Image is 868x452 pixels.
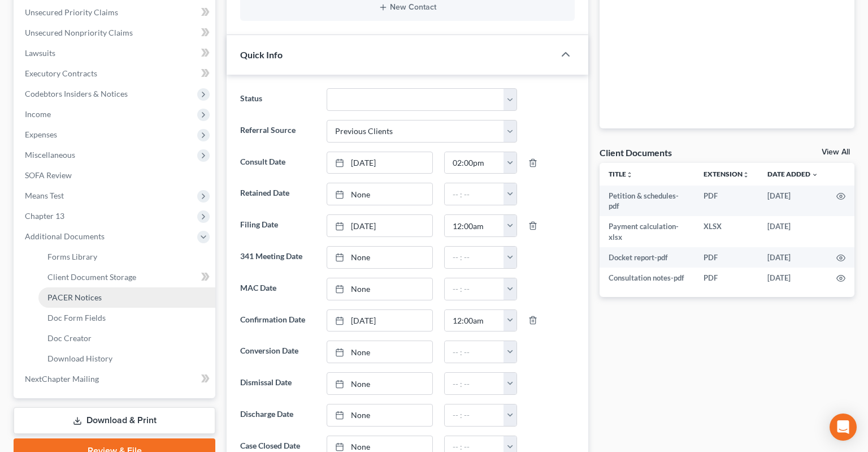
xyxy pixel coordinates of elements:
td: PDF [695,268,758,288]
i: unfold_more [626,171,633,178]
span: Unsecured Nonpriority Claims [25,28,133,37]
a: PACER Notices [38,287,215,308]
label: Referral Source [235,120,321,143]
a: None [327,278,432,300]
label: Discharge Date [235,404,321,427]
input: -- : -- [445,152,504,174]
span: PACER Notices [47,292,102,302]
a: Extensionunfold_more [704,170,749,178]
a: Doc Creator [38,328,215,348]
span: Chapter 13 [25,211,64,221]
label: Retained Date [235,183,321,205]
td: PDF [695,247,758,268]
a: Download & Print [14,407,215,434]
a: View All [822,148,850,156]
a: Lawsuits [16,43,215,63]
span: Doc Creator [47,333,92,343]
input: -- : -- [445,310,504,332]
a: Date Added expand_more [767,170,818,178]
i: expand_more [811,171,818,178]
a: [DATE] [327,152,432,174]
label: Confirmation Date [235,309,321,332]
span: Unsecured Priority Claims [25,7,118,17]
span: Codebtors Insiders & Notices [25,89,128,98]
i: unfold_more [743,171,749,178]
a: SOFA Review [16,165,215,186]
label: Consult Date [235,152,321,174]
a: Download History [38,348,215,369]
input: -- : -- [445,373,504,394]
label: Filing Date [235,214,321,237]
input: -- : -- [445,183,504,205]
span: Expenses [25,130,57,139]
a: Doc Form Fields [38,308,215,328]
a: None [327,373,432,394]
a: [DATE] [327,215,432,236]
td: PDF [695,186,758,217]
td: XLSX [695,216,758,247]
a: Forms Library [38,247,215,267]
td: [DATE] [758,186,827,217]
div: Client Documents [600,147,672,158]
input: -- : -- [445,341,504,363]
span: Income [25,109,51,119]
input: -- : -- [445,215,504,236]
span: Miscellaneous [25,150,75,160]
td: Consultation notes-pdf [600,268,695,288]
td: Docket report-pdf [600,247,695,268]
a: Unsecured Nonpriority Claims [16,23,215,43]
a: Client Document Storage [38,267,215,287]
label: Dismissal Date [235,372,321,395]
span: Executory Contracts [25,68,97,78]
span: Additional Documents [25,231,105,241]
a: Executory Contracts [16,63,215,84]
span: NextChapter Mailing [25,374,99,384]
a: Titleunfold_more [609,170,633,178]
a: None [327,183,432,205]
label: Status [235,88,321,111]
a: Unsecured Priority Claims [16,2,215,23]
span: Doc Form Fields [47,313,106,322]
label: 341 Meeting Date [235,246,321,269]
label: Conversion Date [235,341,321,363]
label: MAC Date [235,278,321,300]
span: Client Document Storage [47,272,136,282]
a: None [327,341,432,363]
td: [DATE] [758,268,827,288]
span: Forms Library [47,252,97,261]
span: Lawsuits [25,48,55,58]
td: Petition & schedules-pdf [600,186,695,217]
span: Download History [47,354,112,363]
div: Open Intercom Messenger [830,414,857,441]
a: NextChapter Mailing [16,369,215,389]
input: -- : -- [445,404,504,426]
td: [DATE] [758,216,827,247]
button: New Contact [249,3,566,12]
input: -- : -- [445,247,504,268]
td: [DATE] [758,247,827,268]
span: Means Test [25,191,64,200]
a: None [327,247,432,268]
a: [DATE] [327,310,432,332]
a: None [327,404,432,426]
td: Payment calculation-xlsx [600,216,695,247]
input: -- : -- [445,278,504,300]
span: Quick Info [240,49,283,60]
span: SOFA Review [25,170,72,180]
